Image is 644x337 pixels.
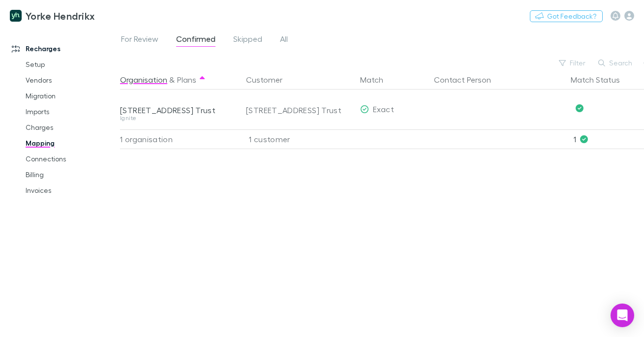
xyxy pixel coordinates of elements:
[120,70,167,90] button: Organisation
[177,70,196,90] button: Plans
[2,41,118,57] a: Recharges
[26,10,94,22] h3: Yorke Hendrikx
[360,70,395,90] button: Match
[16,167,118,183] a: Billing
[16,135,118,151] a: Mapping
[121,34,158,47] span: For Review
[280,34,288,47] span: All
[233,34,262,47] span: Skipped
[246,91,352,130] div: [STREET_ADDRESS] Trust
[530,10,603,22] button: Got Feedback?
[611,304,634,327] div: Open Intercom Messenger
[16,151,118,167] a: Connections
[238,129,356,149] div: 1 customer
[16,120,118,135] a: Charges
[120,129,238,149] div: 1 organisation
[16,183,118,198] a: Invoices
[10,10,22,22] img: Yorke Hendrikx's Logo
[16,57,118,72] a: Setup
[16,72,118,88] a: Vendors
[571,70,632,90] button: Match Status
[120,70,234,90] div: &
[434,70,503,90] button: Contact Person
[593,57,638,69] button: Search
[246,70,294,90] button: Customer
[16,104,118,120] a: Imports
[176,34,215,47] span: Confirmed
[373,104,394,114] span: Exact
[4,4,100,28] a: Yorke Hendrikx
[576,104,583,112] svg: Confirmed
[16,88,118,104] a: Migration
[120,105,234,115] div: [STREET_ADDRESS] Trust
[120,115,234,121] div: Ignite
[554,57,591,69] button: Filter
